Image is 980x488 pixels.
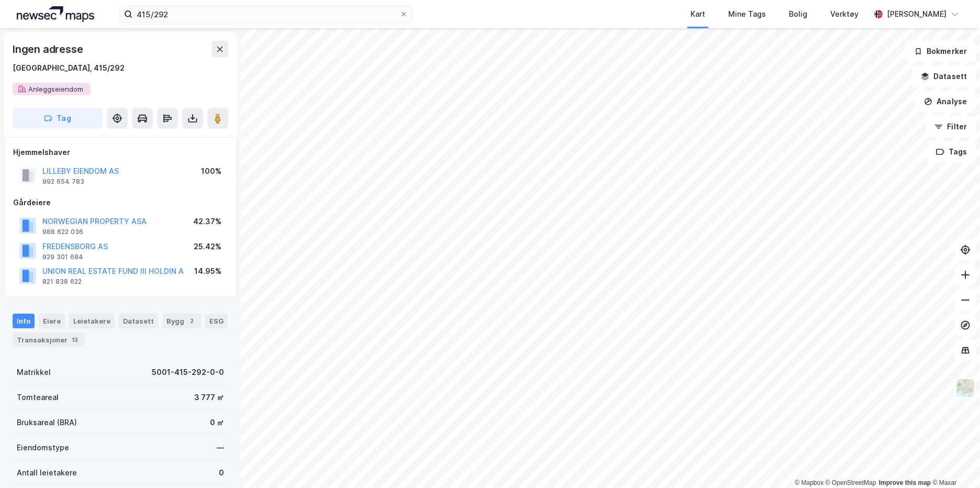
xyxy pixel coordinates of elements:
[42,178,84,186] div: 992 654 783
[915,91,976,112] button: Analyse
[194,240,221,253] div: 25.42%
[42,228,83,236] div: 988 622 036
[905,41,976,62] button: Bokmerker
[152,366,224,379] div: 5001-415-292-0-0
[132,6,399,22] input: Søk på adresse, matrikkel, gårdeiere, leietakere eller personer
[691,8,705,20] div: Kart
[887,8,946,20] div: [PERSON_NAME]
[194,265,221,278] div: 14.95%
[17,467,77,479] div: Antall leietakere
[879,479,931,486] a: Improve this map
[928,438,980,488] iframe: Chat Widget
[13,62,125,74] div: [GEOGRAPHIC_DATA], 415/292
[13,41,85,58] div: Ingen adresse
[789,8,807,20] div: Bolig
[955,378,975,398] img: Z
[205,314,228,328] div: ESG
[13,332,84,347] div: Transaksjoner
[13,146,228,159] div: Hjemmelshaver
[194,391,224,404] div: 3 777 ㎡
[13,314,35,328] div: Info
[69,314,115,328] div: Leietakere
[42,253,83,261] div: 929 301 684
[17,416,77,429] div: Bruksareal (BRA)
[830,8,859,20] div: Verktøy
[13,108,103,129] button: Tag
[201,165,221,178] div: 100%
[17,6,94,22] img: logo.a4113a55bc3d86da70a041830d287a7e.svg
[17,366,51,379] div: Matrikkel
[927,141,976,162] button: Tags
[186,316,197,326] div: 2
[210,416,224,429] div: 0 ㎡
[17,441,69,454] div: Eiendomstype
[219,467,224,479] div: 0
[42,278,82,286] div: 821 838 622
[826,479,876,486] a: OpenStreetMap
[912,66,976,87] button: Datasett
[217,441,224,454] div: —
[17,391,59,404] div: Tomteareal
[13,196,228,209] div: Gårdeiere
[119,314,158,328] div: Datasett
[928,438,980,488] div: Kontrollprogram for chat
[795,479,823,486] a: Mapbox
[926,116,976,137] button: Filter
[728,8,766,20] div: Mine Tags
[162,314,201,328] div: Bygg
[39,314,65,328] div: Eiere
[70,335,80,345] div: 13
[193,215,221,228] div: 42.37%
